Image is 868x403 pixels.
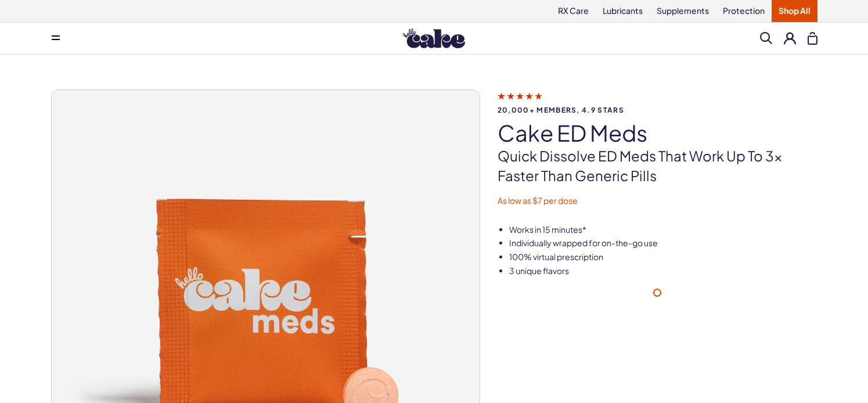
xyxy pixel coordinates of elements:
[509,265,817,277] li: 3 unique flavors
[498,121,817,145] h1: Cake ED Meds
[498,106,817,114] span: 20,000+ members, 4.9 stars
[509,238,817,249] li: Individually wrapped for on-the-go use
[498,146,817,185] p: Quick dissolve ED Meds that work up to 3x faster than generic pills
[498,195,817,207] p: As low as $7 per dose
[509,251,817,263] li: 100% virtual prescription
[498,91,817,114] a: 20,000+ members, 4.9 stars
[403,28,465,48] img: Hello Cake
[509,224,817,236] li: Works in 15 minutes*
